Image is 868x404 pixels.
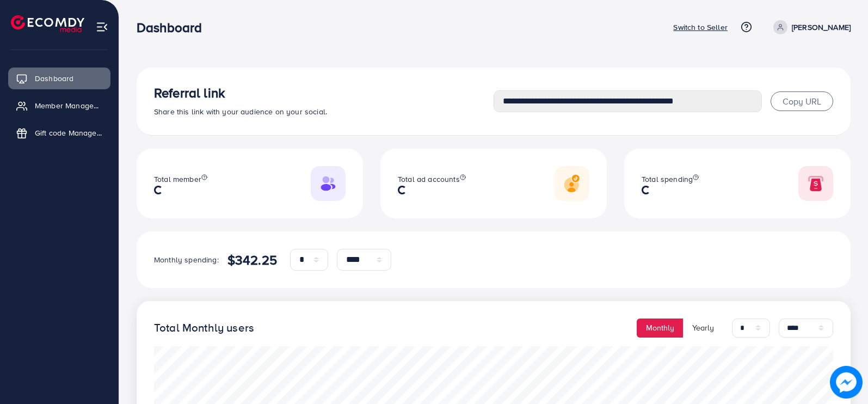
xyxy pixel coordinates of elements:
img: Responsive image [311,166,346,201]
span: Dashboard [35,73,73,84]
span: Share this link with your audience on your social. [154,106,327,117]
button: Copy URL [771,91,833,111]
h4: Total Monthly users [154,321,254,335]
a: Member Management [8,95,110,117]
img: menu [96,21,108,33]
a: Gift code Management [8,122,110,144]
span: Member Management [35,100,102,111]
p: [PERSON_NAME] [792,21,851,34]
img: image [830,366,863,399]
span: Total ad accounts [398,174,460,185]
p: Switch to Seller [673,21,728,34]
span: Gift code Management [35,127,102,138]
span: Copy URL [783,95,821,107]
h3: Referral link [154,85,494,101]
img: logo [11,15,84,32]
p: Monthly spending: [154,253,219,266]
h3: Dashboard [137,20,211,35]
a: Dashboard [8,68,110,89]
h4: $342.25 [227,252,277,268]
span: Total spending [642,174,693,185]
a: [PERSON_NAME] [769,20,851,34]
img: Responsive image [555,166,589,201]
span: Total member [154,174,201,185]
img: Responsive image [798,166,833,201]
button: Yearly [683,319,723,338]
button: Monthly [637,319,684,338]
